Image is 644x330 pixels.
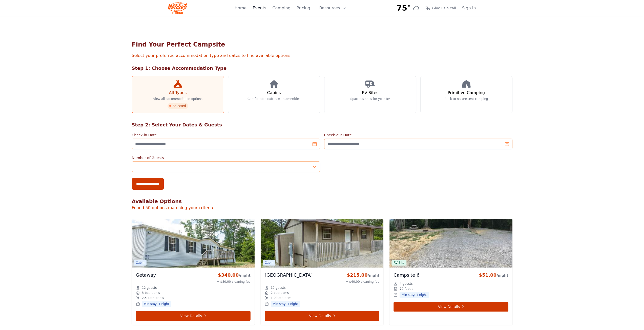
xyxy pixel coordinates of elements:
div: + $40.00 cleaning fee [346,280,379,284]
h3: Getaway [136,272,156,279]
p: Spacious sites for your RV [350,97,390,101]
div: $215.00 [346,272,379,279]
div: + $80.00 cleaning fee [217,280,251,284]
span: /night [496,273,508,277]
h2: Step 2: Select Your Dates & Guests [132,121,512,128]
span: Min stay: 1 night [400,292,429,298]
span: /night [239,273,251,277]
h2: Available Options [132,198,512,205]
p: Comfortable cabins with amenities [247,97,300,101]
p: Found 50 options matching your criteria. [132,205,512,211]
a: Give us a call [425,6,456,11]
img: Getaway [132,219,255,268]
span: 12 guests [142,286,157,290]
h3: RV Sites [362,90,378,96]
a: View Details [136,311,251,321]
h2: Step 1: Choose Accommodation Type [132,65,512,72]
span: 2.5 bathrooms [142,296,164,300]
a: Events [253,5,266,11]
span: Selected [168,103,188,109]
span: RV Site [391,260,406,266]
p: Select your preferred accommodation type and dates to find available options. [132,53,512,59]
span: 1.0 bathroom [271,296,291,300]
span: 2 bedrooms [271,291,289,295]
span: /night [368,273,380,277]
span: 4 guests [400,282,412,286]
div: $340.00 [217,272,251,279]
img: Wildcat Logo [168,2,187,14]
h3: Primitive Camping [448,90,485,96]
span: Min stay: 1 night [271,301,300,307]
span: Cabin [134,260,147,266]
a: All Types View all accommodation options Selected [132,76,224,113]
p: View all accommodation options [153,97,202,101]
a: Camping [272,5,290,11]
h3: [GEOGRAPHIC_DATA] [265,272,313,279]
h1: Find Your Perfect Campsite [132,40,512,49]
span: Min stay: 1 night [142,301,171,307]
a: View Details [393,302,508,312]
a: Pricing [297,5,310,11]
label: Check-in Date [132,133,320,138]
a: Home [235,5,246,11]
a: RV Sites Spacious sites for your RV [324,76,416,113]
a: Primitive Camping Back to nature tent camping [420,76,512,113]
button: Resources [316,3,349,13]
a: View Details [265,311,379,321]
h3: Campsite 6 [393,272,419,279]
span: Give us a call [432,6,456,11]
a: Sign In [462,5,476,11]
span: Cabin [263,260,275,266]
label: Number of Guests [132,155,320,160]
h3: Cabins [267,90,281,96]
p: Back to nature tent camping [445,97,488,101]
img: Campsite 6 [389,219,512,268]
label: Check-out Date [324,133,512,138]
h3: All Types [169,90,186,96]
div: $51.00 [479,272,508,279]
span: 12 guests [271,286,286,290]
span: 70 ft pad [400,287,413,291]
span: 3 bedrooms [142,291,160,295]
a: Cabins Comfortable cabins with amenities [228,76,320,113]
span: 75° [397,4,411,13]
img: Hillbilly Palace [261,219,383,268]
